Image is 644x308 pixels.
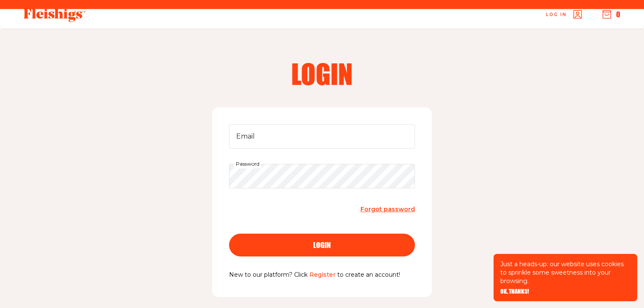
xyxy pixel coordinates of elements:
a: Register [309,271,336,278]
p: Just a heads-up: our website uses cookies to sprinkle some sweetness into your browsing. [500,260,630,285]
button: OK, THANKS! [500,289,529,294]
input: Password [229,164,415,188]
label: Password [234,159,261,169]
button: 0 [603,10,620,19]
h2: Login [214,60,430,87]
a: Forgot password [360,204,415,215]
input: Email [229,124,415,149]
p: New to our platform? Click to create an account! [229,270,415,280]
button: login [229,234,415,256]
a: Log in [546,10,582,19]
span: Forgot password [360,205,415,213]
span: Log in [546,11,567,18]
span: login [313,241,331,249]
